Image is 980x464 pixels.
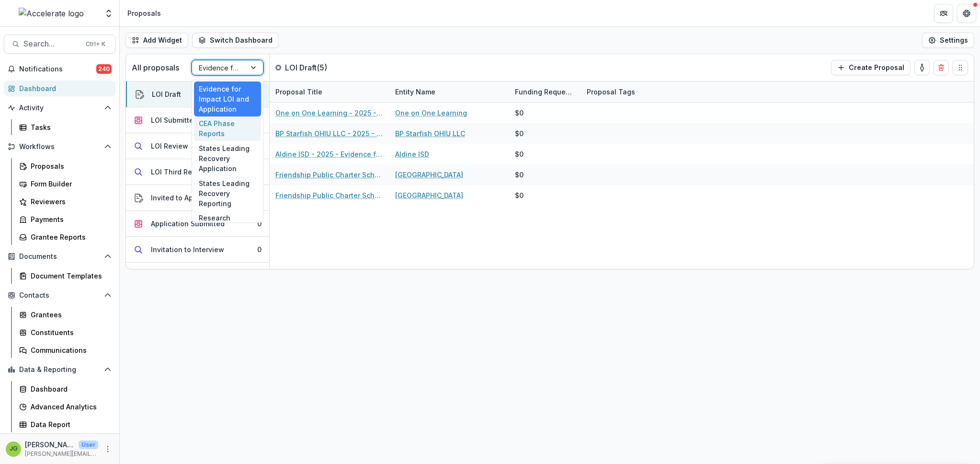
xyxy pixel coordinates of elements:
[4,81,115,96] a: Dashboard
[15,381,115,397] a: Dashboard
[395,170,463,180] a: [GEOGRAPHIC_DATA]
[257,219,262,229] div: 0
[151,115,198,125] div: LOI Submitted
[126,237,269,263] button: Invitation to Interview0
[15,307,115,323] a: Grantees
[31,310,108,320] div: Grantees
[581,81,701,102] div: Proposal Tags
[102,443,114,455] button: More
[19,104,100,112] span: Activity
[934,60,949,75] button: Delete card
[515,149,524,159] div: $0
[31,232,108,242] div: Grantee Reports
[25,440,75,450] p: [PERSON_NAME]
[509,81,581,102] div: Funding Requested
[4,61,115,77] button: Notifications240
[831,60,911,75] button: Create Proposal
[257,244,262,255] div: 0
[31,122,108,132] div: Tasks
[275,149,384,159] a: Aldine ISD - 2025 - Evidence for Impact Letter of Interest Form
[389,87,441,97] div: Entity Name
[194,116,261,141] div: CEA Phase Reports
[192,33,279,48] button: Switch Dashboard
[389,81,509,102] div: Entity Name
[126,133,269,159] button: LOI Review2
[151,167,208,177] div: LOI Third Review
[31,402,108,412] div: Advanced Analytics
[4,249,115,264] button: Open Documents
[4,288,115,303] button: Open Contacts
[79,441,98,449] p: User
[19,65,96,73] span: Notifications
[194,81,261,116] div: Evidence for Impact LOI and Application
[275,190,384,200] a: Friendship Public Charter School - 2025 - Evidence for Impact Letter of Interest Form
[395,128,465,139] a: BP Starfish OHIU LLC
[515,190,524,200] div: $0
[151,244,224,255] div: Invitation to Interview
[275,170,384,180] a: Friendship Public Charter School - 2025 - Evidence for Impact Letter of Interest Form
[953,60,968,75] button: Drag
[15,342,115,358] a: Communications
[395,108,467,118] a: One on One Learning
[96,64,112,74] span: 240
[515,108,524,118] div: $0
[126,185,269,211] button: Invited to Apply0
[31,345,108,355] div: Communications
[4,100,115,116] button: Open Activity
[934,4,953,23] button: Partners
[126,211,269,237] button: Application Submitted0
[126,159,269,185] button: LOI Third Review0
[151,141,188,151] div: LOI Review
[31,179,108,189] div: Form Builder
[19,291,100,300] span: Contacts
[25,450,98,458] p: [PERSON_NAME][EMAIL_ADDRESS][PERSON_NAME][DOMAIN_NAME]
[270,87,328,97] div: Proposal Title
[285,62,357,73] p: LOI Draft ( 5 )
[31,197,108,207] div: Reviewers
[515,128,524,139] div: $0
[19,143,100,151] span: Workflows
[15,119,115,135] a: Tasks
[194,210,261,235] div: Research Pipeline
[10,446,18,452] div: Jason Godfrey
[4,362,115,377] button: Open Data & Reporting
[270,81,389,102] div: Proposal Title
[194,176,261,211] div: States Leading Recovery Reporting
[4,139,115,154] button: Open Workflows
[15,399,115,415] a: Advanced Analytics
[957,4,976,23] button: Get Help
[4,35,115,54] button: Search...
[19,253,100,261] span: Documents
[132,62,179,73] p: All proposals
[509,87,581,97] div: Funding Requested
[15,211,115,227] a: Payments
[15,268,115,284] a: Document Templates
[151,193,203,203] div: Invited to Apply
[23,39,80,48] span: Search...
[194,141,261,176] div: States Leading Recovery Application
[914,60,930,75] button: toggle-assigned-to-me
[31,327,108,337] div: Constituents
[31,419,108,429] div: Data Report
[19,366,100,374] span: Data & Reporting
[15,417,115,432] a: Data Report
[15,229,115,245] a: Grantee Reports
[15,158,115,174] a: Proposals
[581,87,641,97] div: Proposal Tags
[31,214,108,224] div: Payments
[126,81,269,107] button: LOI Draft5
[395,190,463,200] a: [GEOGRAPHIC_DATA]
[31,384,108,394] div: Dashboard
[102,4,115,23] button: Open entity switcher
[15,176,115,192] a: Form Builder
[19,8,84,19] img: Accelerate logo
[31,161,108,171] div: Proposals
[125,33,188,48] button: Add Widget
[84,39,107,49] div: Ctrl + K
[152,89,181,99] div: LOI Draft
[127,8,161,18] div: Proposals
